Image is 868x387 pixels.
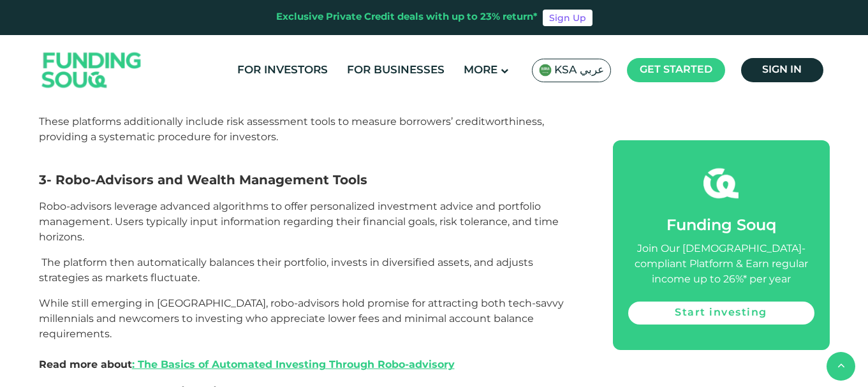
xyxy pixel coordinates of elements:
span: While still emerging in [GEOGRAPHIC_DATA], robo-advisors hold promise for attracting both tech-sa... [39,297,564,370]
a: Sign Up [543,10,592,26]
span: Funding Souq [666,219,776,233]
div: Exclusive Private Credit deals with up to 23% return* [276,10,538,25]
span: The platform then automatically balances their portfolio, invests in diversified assets, and adju... [39,256,533,284]
a: For Investors [234,60,331,81]
img: SA Flag [539,64,552,77]
span: More [464,65,497,76]
a: Start investing [628,302,814,325]
div: Join Our [DEMOGRAPHIC_DATA]-compliant Platform & Earn regular income up to 26%* per year [628,242,814,288]
a: For Businesses [344,60,448,81]
button: back [827,352,855,381]
span: KSA عربي [554,63,604,78]
img: Logo [29,37,154,103]
a: : The Basics of Automated Investing Through Robo-advisory [132,358,455,370]
span: Get started [640,65,712,75]
strong: Read more about [39,358,455,370]
p: These platforms additionally include risk assessment tools to measure borrowers’ creditworthiness... [39,114,584,145]
span: Sign in [762,65,802,75]
span: Robo-advisors leverage advanced algorithms to offer personalized investment advice and portfolio ... [39,200,559,243]
img: fsicon [703,166,739,201]
a: Sign in [741,58,823,82]
span: 3- Robo-Advisors and Wealth Management Tools [39,172,367,187]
